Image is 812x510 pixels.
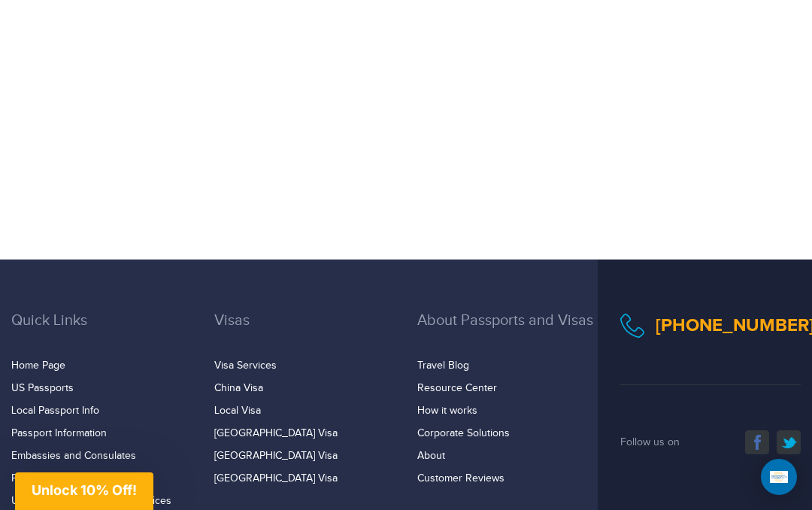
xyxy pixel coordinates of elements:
[214,382,263,394] a: China Visa
[417,360,469,372] a: Travel Blog
[11,312,192,351] h3: Quick Links
[11,405,99,417] a: Local Passport Info
[417,472,504,484] a: Customer Reviews
[745,430,769,454] a: facebook
[417,450,445,462] a: About
[11,382,74,394] a: US Passports
[620,436,680,448] span: Follow us on
[11,2,177,162] iframe: fb:comments Facebook Social Plugin
[777,430,801,454] a: twitter
[214,360,277,372] a: Visa Services
[214,427,338,439] a: [GEOGRAPHIC_DATA] Visa
[214,472,338,484] a: [GEOGRAPHIC_DATA] Visa
[11,427,107,439] a: Passport Information
[761,459,797,495] div: Open Intercom Messenger
[15,472,153,510] div: Unlock 10% Off!
[11,495,171,507] a: US Passport Agencies and Offices
[214,405,261,417] a: Local Visa
[417,427,510,439] a: Corporate Solutions
[417,312,598,351] h3: About Passports and Visas
[11,450,136,462] a: Embassies and Consulates
[214,450,338,462] a: [GEOGRAPHIC_DATA] Visa
[11,360,65,372] a: Home Page
[32,482,137,498] span: Unlock 10% Off!
[214,312,395,351] h3: Visas
[417,382,497,394] a: Resource Center
[417,405,477,417] a: How it works
[11,472,111,484] a: Passports for Cruises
